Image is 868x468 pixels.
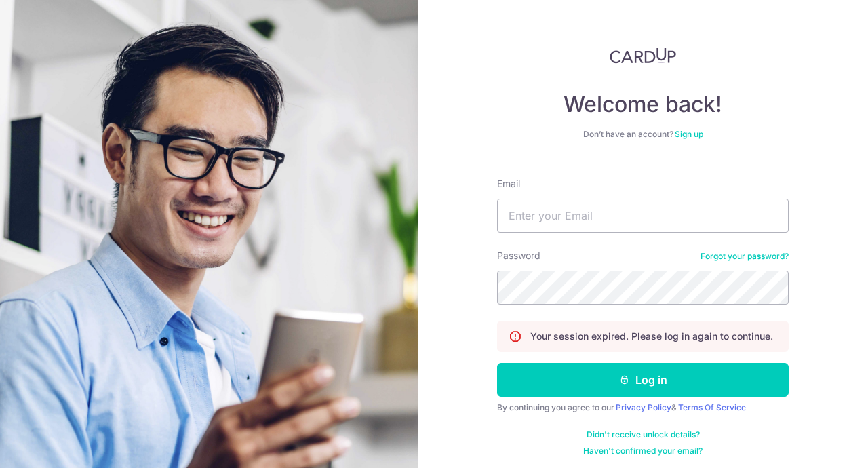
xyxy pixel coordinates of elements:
input: Enter your Email [497,199,789,233]
a: Terms Of Service [678,402,746,412]
a: Sign up [675,129,703,139]
p: Your session expired. Please log in again to continue. [530,330,773,343]
a: Privacy Policy [616,402,671,412]
div: Don’t have an account? [497,129,789,140]
img: CardUp Logo [610,47,676,64]
label: Email [497,177,520,191]
div: By continuing you agree to our & [497,402,789,413]
button: Log in [497,363,789,397]
a: Forgot your password? [701,251,789,262]
h4: Welcome back! [497,91,789,118]
label: Password [497,249,540,262]
a: Haven't confirmed your email? [583,446,703,456]
a: Didn't receive unlock details? [587,429,700,440]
